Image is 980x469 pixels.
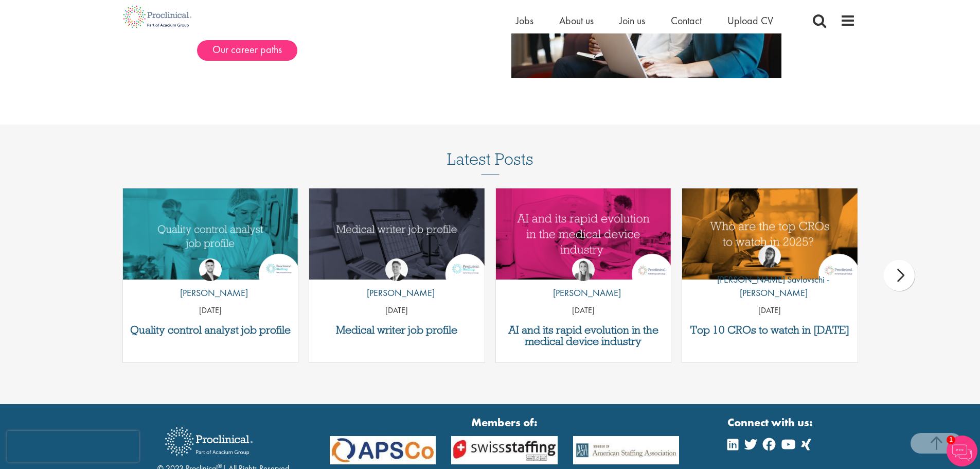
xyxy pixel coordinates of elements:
[128,324,293,336] a: Quality control analyst job profile
[572,258,595,281] img: Hannah Burke
[496,305,671,317] p: [DATE]
[199,258,222,281] img: Joshua Godden
[727,14,773,27] a: Upload CV
[758,245,781,268] img: Theodora Savlovschi - Wicks
[322,436,444,464] img: APSCo
[682,188,858,280] img: Top 10 CROs 2025 | Proclinical
[947,436,977,466] img: Chatbot
[359,286,435,300] p: [PERSON_NAME]
[565,436,687,464] img: APSCo
[447,150,533,175] h3: Latest Posts
[172,286,248,300] p: [PERSON_NAME]
[682,305,858,317] p: [DATE]
[545,258,621,305] a: Hannah Burke [PERSON_NAME]
[496,188,671,280] a: Link to a post
[309,188,485,280] a: Link to a post
[545,286,621,300] p: [PERSON_NAME]
[385,258,408,281] img: George Watson
[443,436,565,464] img: APSCo
[559,14,594,27] a: About us
[359,258,435,305] a: George Watson [PERSON_NAME]
[123,305,298,317] p: [DATE]
[619,14,645,27] a: Join us
[172,258,248,305] a: Joshua Godden [PERSON_NAME]
[314,324,479,336] a: Medical writer job profile
[671,14,702,27] a: Contact
[197,40,297,61] a: Our career paths
[309,188,485,280] img: Medical writer job profile
[682,245,858,304] a: Theodora Savlovschi - Wicks [PERSON_NAME] Savlovschi - [PERSON_NAME]
[884,260,915,291] div: next
[687,324,852,336] a: Top 10 CROs to watch in [DATE]
[123,188,298,280] img: quality control analyst job profile
[501,324,666,347] a: AI and its rapid evolution in the medical device industry
[309,305,485,317] p: [DATE]
[496,188,671,280] img: AI and Its Impact on the Medical Device Industry | Proclinical
[947,436,955,444] span: 1
[682,188,858,280] a: Link to a post
[727,414,815,430] strong: Connect with us:
[123,188,298,280] a: Link to a post
[682,273,858,299] p: [PERSON_NAME] Savlovschi - [PERSON_NAME]
[330,414,680,430] strong: Members of:
[516,14,533,27] a: Jobs
[7,431,139,462] iframe: reCAPTCHA
[157,420,260,463] img: Proclinical Recruitment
